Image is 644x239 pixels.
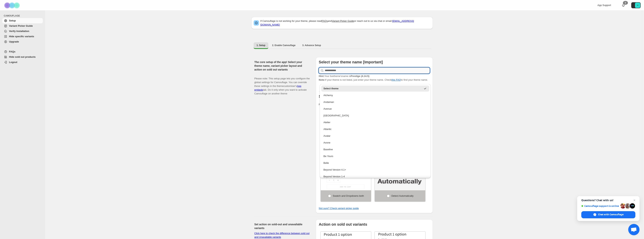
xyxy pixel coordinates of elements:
[254,222,310,230] h2: Set action on sold-out and unavailable variants
[319,78,325,81] strong: Note:
[581,211,635,218] div: Chat with Camouflage
[320,86,431,92] li: Select theme
[9,35,34,38] span: Hide specific variants
[324,134,427,138] div: Avatar
[320,125,431,132] li: Atlantic
[581,199,635,202] span: Questions? Chat with us!
[2,23,43,29] a: Variant Picker Guide
[324,100,427,104] div: Andaman
[9,40,19,43] span: Upgrade
[324,87,422,90] div: Select theme
[320,166,431,173] li: Beyond Version 4.1+
[324,93,427,97] div: Alchemy
[391,194,414,197] span: Detect Automatically
[632,198,637,203] span: Close chat
[320,92,431,98] li: Alchemy
[320,112,431,119] li: Athens
[2,60,43,65] a: Logout
[324,168,427,172] div: Beyond Version 4.1+
[351,75,369,77] strong: Prestige (4.14.5)
[598,213,624,216] span: Chat with Camouflage
[2,18,43,23] a: Setup
[9,55,36,58] span: Hide sold out products
[319,103,430,106] p: Recommended: Select which of the following variant picker styles match your theme.
[324,127,427,131] div: Atlantic
[391,78,401,81] a: this FAQ
[320,153,431,159] li: Be Yours
[319,207,359,210] a: Not sure? Check variant picker guide
[320,159,431,166] li: Belle
[324,161,427,165] div: Belle
[320,132,431,139] li: Avatar
[324,107,427,111] div: Avenue
[9,24,33,27] span: Variant Picker Guide
[320,139,431,146] li: Avone
[9,19,16,22] span: Setup
[322,20,328,22] a: FAQs
[319,222,367,226] b: Action on sold out variants
[320,119,431,125] li: Atelier
[597,4,611,7] span: App Support
[320,105,431,112] li: Avenue
[9,50,15,53] span: FAQs
[320,146,431,153] li: Baseline
[2,34,43,39] a: Hide specific variants
[631,2,641,8] button: Avatar with initials H
[254,60,310,71] h2: The core setup of the app! Select your theme name, variant picker layout and action on sold out v...
[3,0,22,11] img: Camouflage
[9,30,29,33] span: Verify Installation
[637,4,638,6] text: H
[254,232,310,238] a: Click here to check the difference between sold out and Unavailable variants
[628,224,639,235] div: Open chat
[2,39,43,44] a: Upgrade
[260,19,431,27] p: If Camouflage is not working for your theme, please read and or reach out to us via chat or email:
[332,20,354,22] a: Variant Picker Guide
[9,61,17,64] span: Logout
[324,121,427,124] div: Atelier
[272,44,296,47] span: 2. Enable Camouflage
[2,29,43,34] a: Verify Installation
[324,154,427,158] div: Be Yours
[319,94,386,99] b: Select variant picker [Recommended]
[333,194,364,197] span: Swatch and Dropdowns both
[2,49,43,54] a: FAQs
[2,54,43,60] a: Hide sold out products
[324,175,427,178] div: Beyond Version 1-4
[254,73,310,96] p: Please note: This setup page lets you configure the global settings for Camouflage. You can overr...
[4,14,43,17] span: CAMOUFLAGE
[319,75,369,77] span: Your live theme's name is
[319,75,324,77] strong: Hint:
[623,1,628,5] div: 0
[635,3,640,8] span: Avatar with initials H
[324,114,427,118] div: [GEOGRAPHIC_DATA]
[319,60,383,64] b: Select your theme name [Important]
[319,74,430,82] p: If your theme is not listed, just enter your theme name. Check to find your theme name.
[320,98,431,105] li: Andaman
[257,44,265,47] span: 1. Setup
[302,44,321,47] span: 3. Advance Setup
[320,173,431,180] li: Beyond Version 1-4
[581,205,619,207] span: Camouflage support is online
[324,148,427,151] div: Baseline
[324,141,427,145] div: Avone
[621,3,625,7] a: 0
